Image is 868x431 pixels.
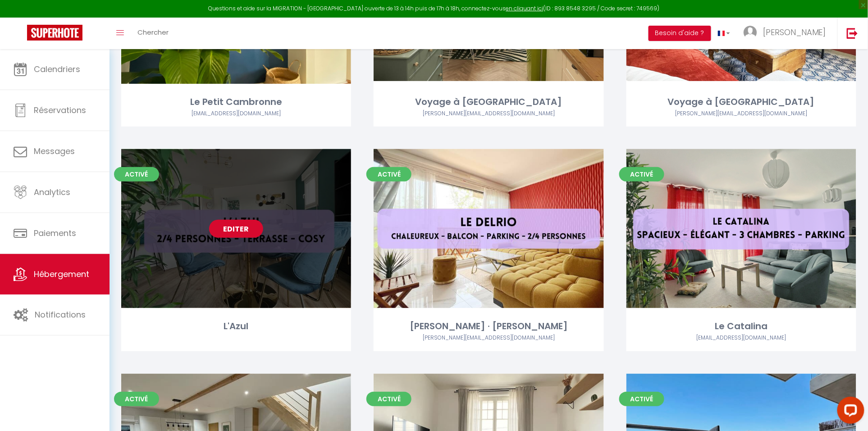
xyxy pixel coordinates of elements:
div: Voyage à [GEOGRAPHIC_DATA] [374,95,603,109]
span: Chercher [137,27,169,37]
div: Airbnb [374,109,603,118]
div: L'Azul [121,319,351,333]
span: Activé [619,392,664,406]
span: Messages [34,145,75,157]
span: Activé [114,167,159,181]
div: Airbnb [374,334,603,342]
span: Calendriers [34,64,80,75]
img: Super Booking [27,25,82,41]
iframe: LiveChat chat widget [830,393,868,431]
a: Editer [461,220,516,238]
a: Chercher [131,18,175,49]
span: Activé [114,392,159,406]
a: Editer [209,220,263,238]
img: logout [847,27,858,39]
span: Réservations [34,104,86,116]
div: Airbnb [626,109,856,118]
div: [PERSON_NAME] · [PERSON_NAME] [374,319,603,333]
span: Paiements [34,227,76,239]
div: Le Petit Cambronne [121,95,351,109]
span: Notifications [35,309,86,320]
div: Airbnb [626,334,856,342]
div: Le Catalina [626,319,856,333]
span: Hébergement [34,268,89,280]
div: Voyage à [GEOGRAPHIC_DATA] [626,95,856,109]
div: Airbnb [121,109,351,118]
span: Activé [619,167,664,181]
span: Analytics [34,186,70,198]
button: Besoin d'aide ? [649,26,711,41]
a: ... [PERSON_NAME] [737,18,837,49]
span: Activé [366,392,411,406]
a: en cliquant ici [506,5,544,12]
span: [PERSON_NAME] [763,27,826,38]
a: Editer [714,220,768,238]
img: ... [744,26,757,39]
span: Activé [366,167,411,181]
